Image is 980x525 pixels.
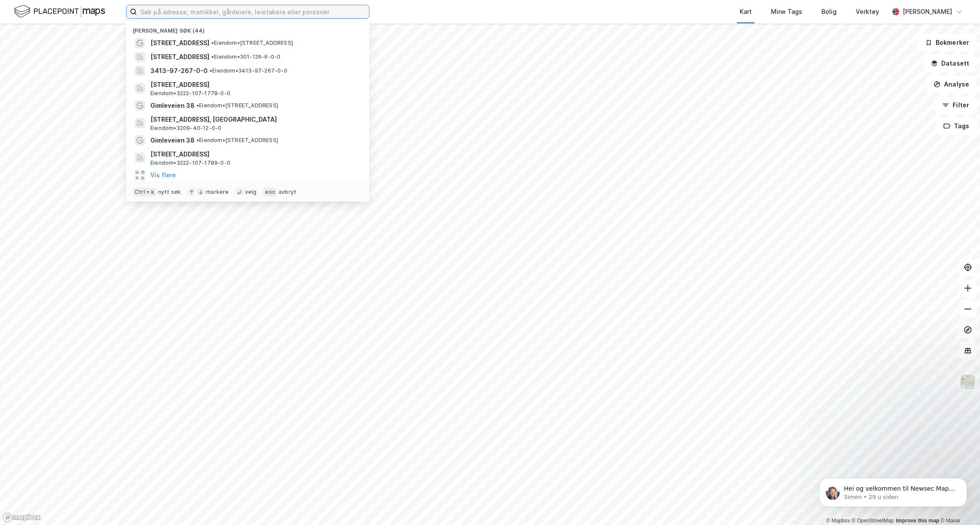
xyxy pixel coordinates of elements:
div: [PERSON_NAME] [903,7,952,17]
img: logo.f888ab2527a4732fd821a326f86c7f29.svg [14,4,105,19]
span: [STREET_ADDRESS], [GEOGRAPHIC_DATA] [150,114,359,125]
div: velg [245,189,257,196]
span: 3413-97-267-0-0 [150,66,208,76]
span: Eiendom • 3222-107-1778-0-0 [150,90,230,97]
button: Bokmerker [918,34,977,51]
button: Vis flere [150,170,176,180]
button: Filter [935,96,977,114]
a: Mapbox [826,518,850,524]
span: Gimleveien 38 [150,100,195,111]
div: markere [206,189,229,196]
div: Verktøy [856,7,879,17]
span: [STREET_ADDRESS] [150,38,209,48]
span: • [209,67,212,74]
span: Eiendom • [STREET_ADDRESS] [196,137,278,144]
span: Eiendom • 3413-97-267-0-0 [209,67,287,74]
button: Datasett [924,55,977,72]
span: [STREET_ADDRESS] [150,52,209,62]
div: [PERSON_NAME] søk (44) [126,20,369,36]
div: avbryt [279,189,296,196]
div: nytt søk [158,189,181,196]
div: Mine Tags [771,7,802,17]
span: Eiendom • 3209-40-12-0-0 [150,125,221,132]
span: • [211,40,214,46]
span: • [211,53,214,60]
div: Kart [740,7,752,17]
div: esc [263,188,277,196]
a: OpenStreetMap [852,518,894,524]
span: Eiendom • [STREET_ADDRESS] [211,40,293,47]
img: Z [960,374,976,390]
button: Tags [936,117,977,135]
div: Ctrl + k [133,188,156,196]
iframe: Intercom notifications melding [806,460,980,521]
input: Søk på adresse, matrikkel, gårdeiere, leietakere eller personer [137,5,369,18]
span: [STREET_ADDRESS] [150,80,359,90]
span: Gimleveien 38 [150,135,195,146]
span: Eiendom • 301-126-6-0-0 [211,53,280,60]
span: • [196,102,199,109]
span: Eiendom • 3222-107-1789-0-0 [150,159,230,166]
span: [STREET_ADDRESS] [150,149,359,159]
a: Improve this map [896,518,939,524]
span: Eiendom • [STREET_ADDRESS] [196,102,278,109]
a: Mapbox homepage [3,512,41,522]
div: Bolig [821,7,837,17]
span: • [196,137,199,143]
button: Analyse [926,76,977,93]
